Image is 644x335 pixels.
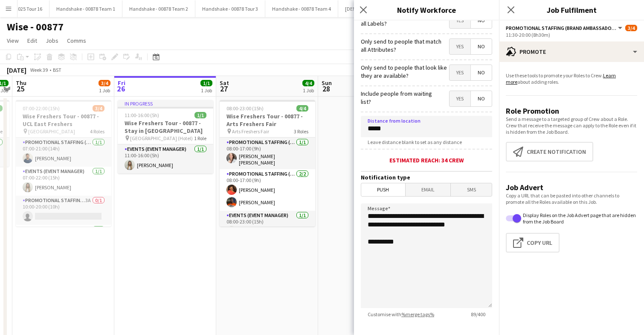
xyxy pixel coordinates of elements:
[506,32,637,38] div: 11:30-20:00 (8h30m)
[450,65,470,80] span: Yes
[625,25,637,31] span: 3/4
[220,138,315,169] app-card-role: Promotional Staffing (Brand Ambassadors)1/108:00-17:00 (9h)[PERSON_NAME] [PERSON_NAME]
[471,91,492,106] span: No
[471,65,492,80] span: No
[15,84,26,94] span: 25
[361,173,492,181] h3: Notification type
[506,72,616,85] a: Learn more
[118,119,213,135] h3: Wise Freshers Tour - 00877 - Stay in [GEOGRAPHIC_DATA]
[27,37,37,44] span: Edit
[220,169,315,211] app-card-role: Promotional Staffing (Brand Ambassadors)2/208:00-17:00 (9h)[PERSON_NAME][PERSON_NAME]
[338,0,481,17] button: [DEMOGRAPHIC_DATA][PERSON_NAME] 2025 Tour 1 - 00848
[294,128,308,135] span: 3 Roles
[506,72,637,85] p: Use these tools to promote your Roles to Crew. about adding roles.
[194,112,206,118] span: 1/1
[302,80,314,86] span: 4/4
[16,79,26,87] span: Thu
[67,37,86,44] span: Comms
[130,135,193,141] span: [GEOGRAPHIC_DATA] (Hotel)
[7,21,64,33] h1: Wise - 00877
[506,142,593,162] button: Create notification
[49,0,122,17] button: Handshake - 00878 Team 1
[201,87,212,94] div: 1 Job
[506,233,560,253] button: Copy Url
[220,100,315,226] app-job-card: 08:00-23:00 (15h)4/4Wise Freshers Tour - 00877 - Arts Freshers Fair Arts Freshers Fair3 RolesProm...
[322,79,332,87] span: Sun
[506,116,637,135] p: Send a message to a targeted group of Crew about a Role. Crew that receive the message can apply ...
[16,167,111,196] app-card-role: Events (Event Manager)1/107:00-22:00 (15h)[PERSON_NAME]
[200,80,212,86] span: 1/1
[3,35,22,46] a: View
[265,0,338,17] button: Handshake - 00878 Team 4
[16,225,111,254] app-card-role: Promotional Staffing (Brand Ambassadors)1/1
[99,80,110,86] span: 3/4
[506,106,637,116] h3: Role Promotion
[16,100,111,226] app-job-card: 07:00-22:00 (15h)3/4Wise Freshers Tour - 00877 - UCL East Freshers [GEOGRAPHIC_DATA]4 RolesPromot...
[16,138,111,167] app-card-role: Promotional Staffing (Brand Ambassadors)1/107:00-21:00 (14h)[PERSON_NAME]
[118,79,125,87] span: Fri
[226,105,264,112] span: 08:00-23:00 (15h)
[7,37,19,44] span: View
[361,139,469,145] span: Leave distance blank to set as any distance
[361,64,449,79] label: Only send to people that look like they are available?
[354,4,499,15] h3: Notify Workforce
[232,128,269,135] span: Arts Freshers Fair
[361,311,441,317] span: Customise with
[506,25,617,31] span: Promotional Staffing (Brand Ambassadors)
[23,105,60,112] span: 07:00-22:00 (15h)
[499,41,644,62] div: Promote
[99,87,110,94] div: 1 Job
[361,183,405,196] span: Push
[450,91,470,106] span: Yes
[451,183,492,196] span: SMS
[361,90,435,105] label: Include people from waiting list?
[42,35,62,46] a: Jobs
[220,211,315,240] app-card-role: Events (Event Manager)1/108:00-23:00 (15h)
[506,192,637,205] p: Copy a URL that can be pasted into other channels to promote all the Roles available on this Job.
[406,183,451,196] span: Email
[320,84,332,94] span: 28
[471,13,492,28] span: No
[28,67,49,73] span: Week 39
[125,112,159,118] span: 11:00-16:00 (5h)
[471,39,492,54] span: No
[296,105,308,112] span: 4/4
[521,212,637,225] label: Display Roles on the Job Advert page that are hidden from the Job Board
[46,37,58,44] span: Jobs
[464,311,492,317] span: 89 / 400
[220,79,229,87] span: Sat
[450,13,470,28] span: Yes
[118,100,213,107] div: In progress
[220,112,315,128] h3: Wise Freshers Tour - 00877 - Arts Freshers Fair
[53,67,61,73] div: BST
[118,100,213,173] app-job-card: In progress11:00-16:00 (5h)1/1Wise Freshers Tour - 00877 - Stay in [GEOGRAPHIC_DATA] [GEOGRAPHIC_...
[90,128,104,135] span: 4 Roles
[506,25,624,31] button: Promotional Staffing (Brand Ambassadors)
[122,0,195,17] button: Handshake - 00878 Team 2
[450,39,470,54] span: Yes
[401,311,434,317] a: %merge tags%
[93,105,104,112] span: 3/4
[118,144,213,173] app-card-role: Events (Event Manager)1/111:00-16:00 (5h)[PERSON_NAME]
[195,0,265,17] button: Handshake - 00878 Tour 3
[499,4,644,15] h3: Job Fulfilment
[194,135,206,141] span: 1 Role
[218,84,229,94] span: 27
[116,84,125,94] span: 26
[506,182,637,192] h3: Job Advert
[361,156,492,164] div: Estimated reach: 34 crew
[7,66,26,74] div: [DATE]
[24,35,41,46] a: Edit
[303,87,314,94] div: 1 Job
[16,112,111,128] h3: Wise Freshers Tour - 00877 - UCL East Freshers
[16,196,111,225] app-card-role: Promotional Staffing (Brand Ambassadors)3A0/110:00-20:00 (10h)
[361,38,446,53] label: Only send to people that match all Attributes?
[28,128,75,135] span: [GEOGRAPHIC_DATA]
[64,35,90,46] a: Comms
